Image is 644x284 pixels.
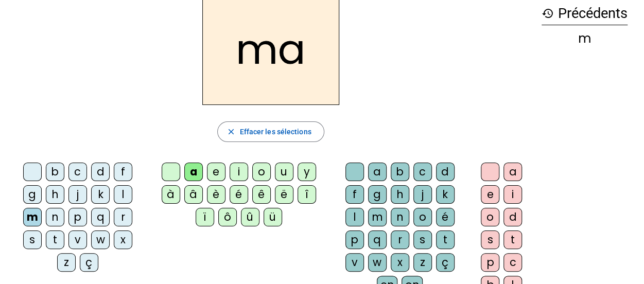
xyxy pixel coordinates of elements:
[481,185,499,204] div: e
[80,253,98,272] div: ç
[230,185,248,204] div: é
[436,230,455,249] div: t
[207,185,225,204] div: è
[345,208,364,226] div: l
[162,185,180,204] div: à
[542,2,628,25] h3: Précédents
[391,230,409,249] div: r
[413,163,432,181] div: c
[481,230,499,249] div: s
[275,185,293,204] div: ë
[241,208,259,226] div: û
[436,208,455,226] div: é
[252,185,271,204] div: ê
[68,185,87,204] div: j
[46,185,64,204] div: h
[391,163,409,181] div: b
[114,208,132,226] div: r
[298,185,316,204] div: î
[68,230,87,249] div: v
[391,185,409,204] div: h
[481,253,499,272] div: p
[230,163,248,181] div: i
[91,185,110,204] div: k
[345,230,364,249] div: p
[114,163,132,181] div: f
[436,253,455,272] div: ç
[391,253,409,272] div: x
[413,253,432,272] div: z
[503,208,522,226] div: d
[218,208,237,226] div: ô
[436,163,455,181] div: d
[68,163,87,181] div: c
[503,185,522,204] div: i
[226,127,235,136] mat-icon: close
[368,163,387,181] div: a
[46,208,64,226] div: n
[239,126,311,138] span: Effacer les sélections
[114,185,132,204] div: l
[391,208,409,226] div: n
[481,208,499,226] div: o
[368,230,387,249] div: q
[196,208,214,226] div: ï
[275,163,293,181] div: u
[23,185,42,204] div: g
[91,230,110,249] div: w
[345,185,364,204] div: f
[57,253,76,272] div: z
[542,32,628,45] div: m
[413,230,432,249] div: s
[413,185,432,204] div: j
[184,163,203,181] div: a
[368,208,387,226] div: m
[345,253,364,272] div: v
[184,185,203,204] div: â
[503,230,522,249] div: t
[252,163,271,181] div: o
[46,230,64,249] div: t
[264,208,282,226] div: ü
[298,163,316,181] div: y
[503,163,522,181] div: a
[68,208,87,226] div: p
[91,163,110,181] div: d
[46,163,64,181] div: b
[23,230,42,249] div: s
[368,185,387,204] div: g
[503,253,522,272] div: c
[23,208,42,226] div: m
[542,7,554,20] mat-icon: history
[436,185,455,204] div: k
[114,230,132,249] div: x
[413,208,432,226] div: o
[217,121,324,142] button: Effacer les sélections
[91,208,110,226] div: q
[368,253,387,272] div: w
[207,163,225,181] div: e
